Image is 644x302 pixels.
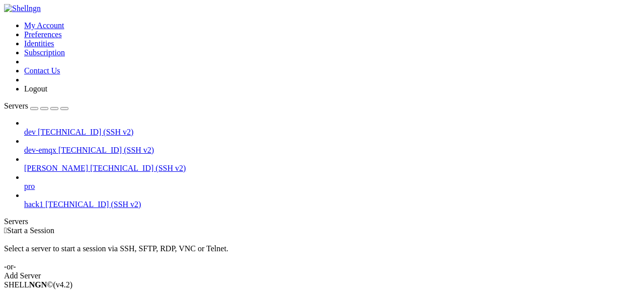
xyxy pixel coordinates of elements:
[4,271,640,280] div: Add Server
[24,146,640,155] a: dev-emqx [TECHNICAL_ID] (SSH v2)
[24,200,640,209] a: hack1 [TECHNICAL_ID] (SSH v2)
[4,102,68,110] a: Servers
[24,119,640,137] li: dev [TECHNICAL_ID] (SSH v2)
[4,217,640,226] div: Servers
[24,30,62,39] a: Preferences
[29,280,47,289] b: NGN
[24,182,640,191] a: pro
[24,164,640,173] a: [PERSON_NAME] [TECHNICAL_ID] (SSH v2)
[24,155,640,173] li: [PERSON_NAME] [TECHNICAL_ID] (SSH v2)
[24,191,640,209] li: hack1 [TECHNICAL_ID] (SSH v2)
[24,146,56,154] span: dev-emqx
[24,200,43,209] span: hack1
[24,128,640,137] a: dev [TECHNICAL_ID] (SSH v2)
[7,226,54,235] span: Start a Session
[24,84,47,93] a: Logout
[45,200,141,209] span: [TECHNICAL_ID] (SSH v2)
[53,280,73,289] span: 4.2.0
[24,182,35,190] span: pro
[24,39,54,48] a: Identities
[24,128,36,136] span: dev
[24,48,65,57] a: Subscription
[4,226,7,235] span: 
[24,66,60,75] a: Contact Us
[4,280,72,289] span: SHELL ©
[4,4,41,13] img: Shellngn
[24,137,640,155] li: dev-emqx [TECHNICAL_ID] (SSH v2)
[24,21,64,30] a: My Account
[24,164,88,172] span: [PERSON_NAME]
[90,164,186,172] span: [TECHNICAL_ID] (SSH v2)
[58,146,154,154] span: [TECHNICAL_ID] (SSH v2)
[4,235,640,271] div: Select a server to start a session via SSH, SFTP, RDP, VNC or Telnet. -or-
[24,173,640,191] li: pro
[4,102,28,110] span: Servers
[38,128,133,136] span: [TECHNICAL_ID] (SSH v2)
